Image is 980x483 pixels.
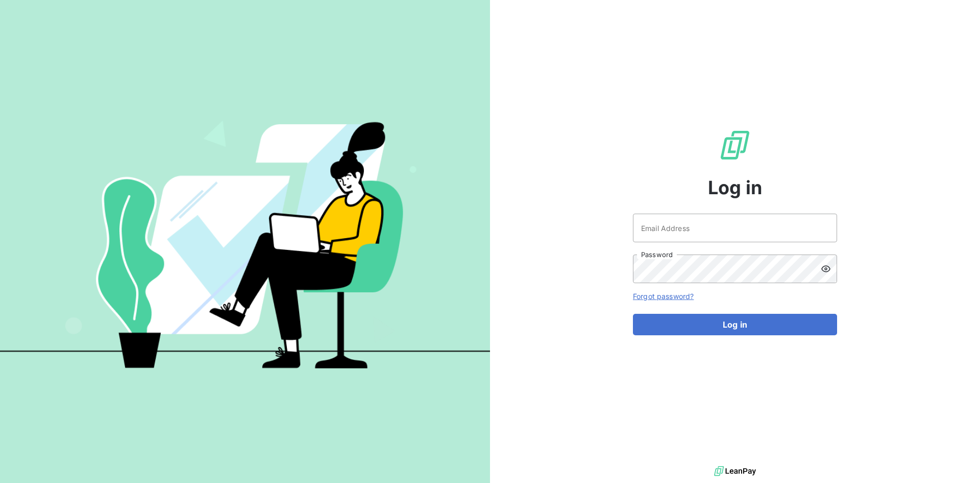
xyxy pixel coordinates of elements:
button: Log in [633,314,837,335]
input: placeholder [633,214,837,242]
img: logo [714,464,756,479]
span: Log in [708,174,763,201]
img: LeanPay Logo [719,129,751,162]
a: Forgot password? [633,292,694,301]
